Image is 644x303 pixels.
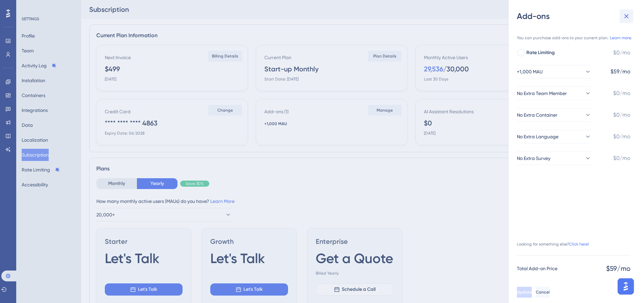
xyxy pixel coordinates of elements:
[526,49,555,57] span: Rate Limiting
[606,264,630,273] span: $59/mo
[613,154,630,162] span: $0/mo
[517,65,591,78] button: +1,000 MAU
[613,133,630,141] span: $0/mo
[517,287,532,298] button: Update
[517,68,543,76] span: +1,000 MAU
[616,276,636,297] iframe: UserGuiding AI Assistant Launcher
[613,49,630,57] span: $0/mo
[536,289,550,295] span: Cancel
[517,108,591,122] button: No Extra Container
[569,241,589,247] a: Click here!
[610,35,632,41] a: Learn more.
[613,111,630,119] span: $0/mo
[613,89,630,97] span: $0/mo
[517,289,532,295] span: Update
[517,87,591,100] button: No Extra Team Member
[517,89,567,97] span: No Extra Team Member
[517,154,550,162] span: No Extra Survey
[517,264,557,273] span: Total Add-on Price
[517,151,591,165] button: No Extra Survey
[611,68,630,76] span: $59/mo
[517,130,591,143] button: No Extra Language
[536,287,550,298] button: Cancel
[517,35,609,41] span: You can purchase add-ons to your current plan.
[517,133,558,141] span: No Extra Language
[517,241,569,247] span: Looking for something else?
[517,11,636,22] div: Add-ons
[517,111,557,119] span: No Extra Container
